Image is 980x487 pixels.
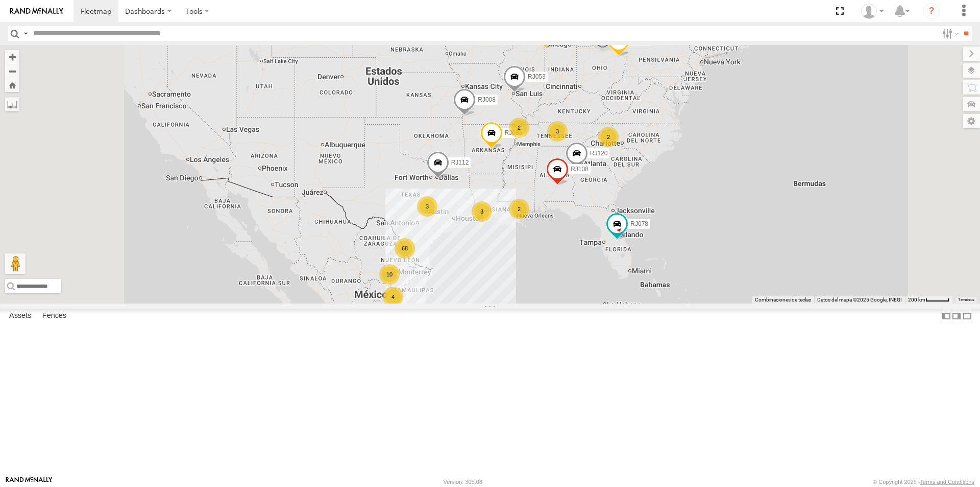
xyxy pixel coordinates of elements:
[598,127,619,147] div: 2
[6,477,53,487] a: Visit our Website
[10,8,63,15] img: rand-logo.svg
[951,309,962,323] label: Dock Summary Table to the Right
[5,64,19,78] button: Zoom out
[571,166,589,173] span: RJ108
[472,201,492,222] div: 3
[920,479,974,485] a: Terms and Conditions
[905,296,952,304] button: Escala del mapa: 200 km por 43 píxeles
[958,297,974,302] a: Términos
[505,129,523,136] span: RJ083
[417,196,437,217] div: 3
[873,479,974,485] div: © Copyright 2025 -
[509,118,529,138] div: 2
[630,220,648,227] span: RJ078
[923,3,940,19] i: ?
[547,121,568,142] div: 3
[962,309,972,323] label: Hide Summary Table
[817,297,902,303] span: Datos del mapa ©2025 Google, INEGI
[5,253,26,274] button: Arrastra al hombrecito al mapa para abrir Street View
[590,150,608,157] span: RJ120
[379,264,400,285] div: 10
[908,297,925,303] span: 200 km
[857,4,887,19] div: Jose Anaya
[395,238,415,259] div: 68
[37,309,71,323] label: Fences
[509,199,529,219] div: 2
[963,114,980,128] label: Map Settings
[528,73,546,80] span: RJ053
[4,309,36,323] label: Assets
[5,50,19,64] button: Zoom in
[478,96,496,103] span: RJ008
[444,479,482,485] div: Version: 305.03
[383,287,403,307] div: 4
[21,26,30,41] label: Search Query
[755,296,811,304] button: Combinaciones de teclas
[5,97,19,111] label: Measure
[451,159,469,166] span: RJ112
[5,78,19,92] button: Zoom Home
[941,309,951,323] label: Dock Summary Table to the Left
[938,26,960,41] label: Search Filter Options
